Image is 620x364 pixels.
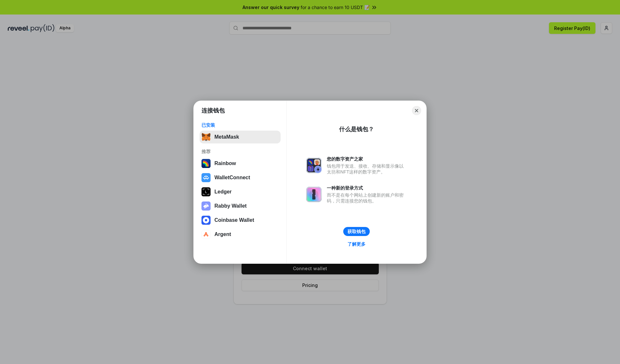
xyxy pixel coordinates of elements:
[200,200,281,212] button: Rabby Wallet
[214,231,231,237] div: Argent
[201,107,225,114] h1: 连接钱包
[343,227,370,236] button: 获取钱包
[201,173,211,182] img: svg+xml,%3Csvg%20width%3D%2228%22%20height%3D%2228%22%20viewBox%3D%220%200%2028%2028%22%20fill%3D...
[201,133,211,142] img: svg+xml,%3Csvg%20fill%3D%22none%22%20height%3D%2233%22%20viewBox%3D%220%200%2035%2033%22%20width%...
[214,217,254,223] div: Coinbase Wallet
[214,203,247,209] div: Rabby Wallet
[327,185,407,191] div: 一种新的登录方式
[327,163,407,175] div: 钱包用于发送、接收、存储和显示像以太坊和NFT这样的数字资产。
[327,156,407,162] div: 您的数字资产之家
[347,241,366,247] div: 了解更多
[201,159,211,168] img: svg+xml,%3Csvg%20width%3D%22120%22%20height%3D%22120%22%20viewBox%3D%220%200%20120%20120%22%20fil...
[200,171,281,184] button: WalletConnect
[200,228,281,241] button: Argent
[327,192,407,204] div: 而不是在每个网站上创建新的账户和密码，只需连接您的钱包。
[214,175,250,181] div: WalletConnect
[412,106,421,115] button: Close
[201,216,211,225] img: svg+xml,%3Csvg%20width%3D%2228%22%20height%3D%2228%22%20viewBox%3D%220%200%2028%2028%22%20fill%3D...
[201,187,211,196] img: svg+xml,%3Csvg%20xmlns%3D%22http%3A%2F%2Fwww.w3.org%2F2000%2Fsvg%22%20width%3D%2228%22%20height%3...
[347,229,366,234] div: 获取钱包
[201,230,211,239] img: svg+xml,%3Csvg%20width%3D%2228%22%20height%3D%2228%22%20viewBox%3D%220%200%2028%2028%22%20fill%3D...
[214,161,236,166] div: Rainbow
[214,189,232,195] div: Ledger
[201,149,279,154] div: 推荐
[201,202,211,211] img: svg+xml,%3Csvg%20xmlns%3D%22http%3A%2F%2Fwww.w3.org%2F2000%2Fsvg%22%20fill%3D%22none%22%20viewBox...
[201,122,279,128] div: 已安装
[306,158,322,173] img: svg+xml,%3Csvg%20xmlns%3D%22http%3A%2F%2Fwww.w3.org%2F2000%2Fsvg%22%20fill%3D%22none%22%20viewBox...
[200,131,281,143] button: MetaMask
[200,157,281,170] button: Rainbow
[344,240,369,248] a: 了解更多
[200,185,281,198] button: Ledger
[200,214,281,227] button: Coinbase Wallet
[306,187,322,202] img: svg+xml,%3Csvg%20xmlns%3D%22http%3A%2F%2Fwww.w3.org%2F2000%2Fsvg%22%20fill%3D%22none%22%20viewBox...
[214,134,239,140] div: MetaMask
[339,125,374,133] div: 什么是钱包？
